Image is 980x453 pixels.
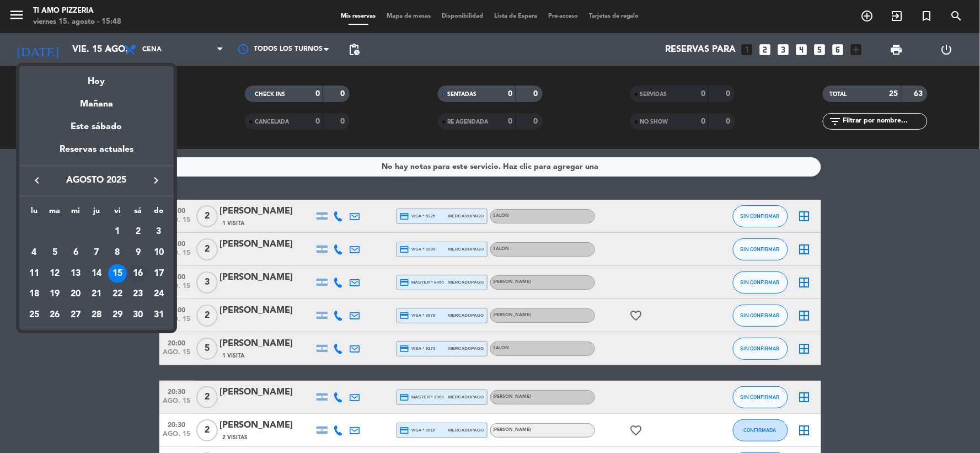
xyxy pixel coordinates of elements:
div: 29 [108,306,127,324]
div: Mañana [19,89,174,111]
button: keyboard_arrow_left [27,173,47,188]
div: Hoy [19,66,174,89]
div: 9 [128,243,147,262]
td: 7 de agosto de 2025 [86,242,107,263]
div: 20 [66,285,85,303]
td: 9 de agosto de 2025 [128,242,149,263]
th: martes [45,205,66,222]
div: 11 [25,264,44,283]
div: 30 [128,306,147,324]
div: 5 [46,243,65,262]
div: 14 [87,264,106,283]
div: 28 [87,306,106,324]
td: 14 de agosto de 2025 [86,263,107,284]
td: 26 de agosto de 2025 [45,305,66,326]
div: 12 [46,264,65,283]
td: 18 de agosto de 2025 [24,284,45,305]
div: 1 [108,222,127,241]
td: 6 de agosto de 2025 [65,242,86,263]
td: 29 de agosto de 2025 [107,305,128,326]
button: keyboard_arrow_right [146,173,166,188]
td: 2 de agosto de 2025 [128,221,149,242]
div: 26 [46,306,65,324]
td: 27 de agosto de 2025 [65,305,86,326]
td: 3 de agosto de 2025 [148,221,169,242]
th: sábado [128,205,149,222]
div: 19 [46,285,65,303]
td: 1 de agosto de 2025 [107,221,128,242]
div: 24 [149,285,168,303]
div: Reservas actuales [19,142,174,165]
th: viernes [107,205,128,222]
td: 24 de agosto de 2025 [148,284,169,305]
td: 12 de agosto de 2025 [45,263,66,284]
div: 6 [66,243,85,262]
td: 8 de agosto de 2025 [107,242,128,263]
td: 28 de agosto de 2025 [86,305,107,326]
td: 22 de agosto de 2025 [107,284,128,305]
td: 13 de agosto de 2025 [65,263,86,284]
td: 23 de agosto de 2025 [128,284,149,305]
div: 17 [149,264,168,283]
div: 16 [128,264,147,283]
th: jueves [86,205,107,222]
td: 21 de agosto de 2025 [86,284,107,305]
th: miércoles [65,205,86,222]
div: 13 [66,264,85,283]
div: 3 [149,222,168,241]
i: keyboard_arrow_left [30,174,44,187]
div: 2 [128,222,147,241]
div: 4 [25,243,44,262]
div: 27 [66,306,85,324]
th: lunes [24,205,45,222]
div: 25 [25,306,44,324]
td: 11 de agosto de 2025 [24,263,45,284]
i: keyboard_arrow_right [149,174,163,187]
div: 10 [149,243,168,262]
td: 25 de agosto de 2025 [24,305,45,326]
td: 10 de agosto de 2025 [148,242,169,263]
div: 31 [149,306,168,324]
td: 30 de agosto de 2025 [128,305,149,326]
th: domingo [148,205,169,222]
td: 15 de agosto de 2025 [107,263,128,284]
div: 8 [108,243,127,262]
span: agosto 2025 [47,173,146,188]
div: 15 [108,264,127,283]
div: 21 [87,285,106,303]
td: AGO. [24,221,107,242]
td: 19 de agosto de 2025 [45,284,66,305]
div: 18 [25,285,44,303]
div: 7 [87,243,106,262]
td: 4 de agosto de 2025 [24,242,45,263]
td: 20 de agosto de 2025 [65,284,86,305]
td: 17 de agosto de 2025 [148,263,169,284]
div: 22 [108,285,127,303]
div: 23 [128,285,147,303]
div: Este sábado [19,111,174,142]
td: 5 de agosto de 2025 [45,242,66,263]
td: 16 de agosto de 2025 [128,263,149,284]
td: 31 de agosto de 2025 [148,305,169,326]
